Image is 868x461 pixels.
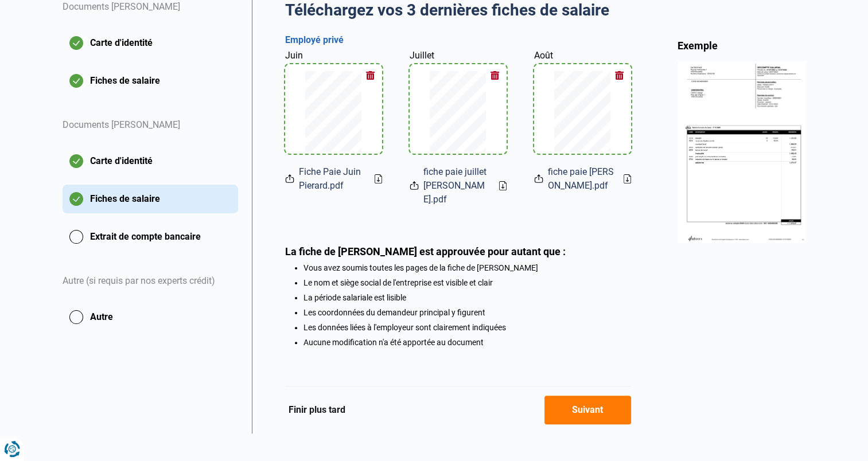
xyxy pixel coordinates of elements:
li: Vous avez soumis toutes les pages de la fiche de [PERSON_NAME] [303,263,631,272]
span: Fiche Paie Juin Pierard.pdf [299,165,365,193]
button: Autre [63,303,238,331]
li: Aucune modification n'a été apportée au document [303,338,631,347]
a: Download [624,174,631,183]
label: Juin [285,49,303,62]
li: Les données liées à l'employeur sont clairement indiquées [303,323,631,332]
img: income [678,61,806,243]
div: Exemple [678,39,806,52]
span: fiche paie juillet [PERSON_NAME].pdf [423,165,490,206]
a: Download [375,174,382,183]
label: Août [534,49,553,62]
button: Extrait de compte bancaire [63,222,238,251]
button: Finir plus tard [285,403,349,417]
button: Fiches de salaire [63,67,238,95]
li: Le nom et siège social de l'entreprise est visible et clair [303,278,631,287]
div: La fiche de [PERSON_NAME] est approuvée pour autant que : [285,245,631,257]
button: Carte d'identité [63,147,238,175]
label: Juillet [410,49,434,62]
button: Fiches de salaire [63,185,238,213]
button: Carte d'identité [63,29,238,57]
li: Les coordonnées du demandeur principal y figurent [303,308,631,317]
div: Autre (si requis par nos experts crédit) [63,260,238,303]
span: fiche paie [PERSON_NAME].pdf [548,165,614,193]
a: Download [499,181,507,190]
h3: Employé privé [285,34,631,46]
li: La période salariale est lisible [303,293,631,302]
div: Documents [PERSON_NAME] [63,104,238,147]
button: Suivant [544,396,631,424]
